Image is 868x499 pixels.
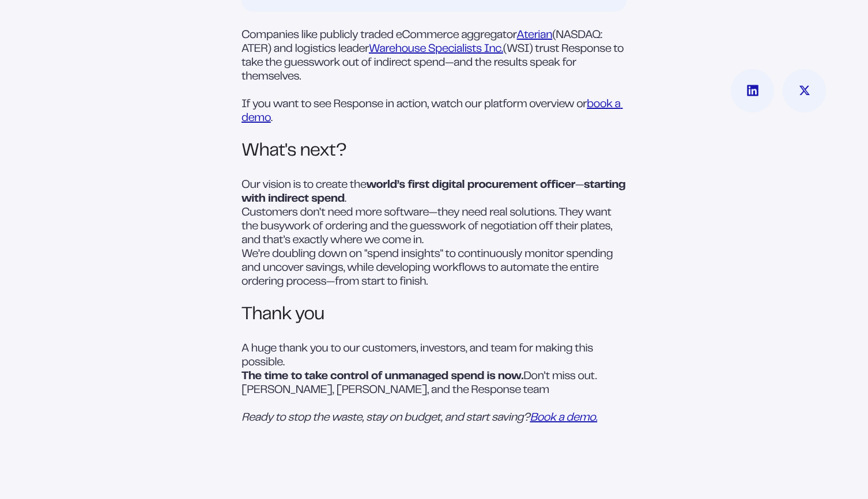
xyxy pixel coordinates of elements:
strong: world’s first digital procurement officer [366,180,575,190]
p: [PERSON_NAME], [PERSON_NAME], and the Response team [241,384,627,398]
em: Ready to stop the waste, stay on budget, and start saving? [241,413,530,423]
strong: The time to take control of unmanaged spend is now. [241,372,523,381]
a: Warehouse Specialists Inc. [369,44,503,54]
a: book a demo [241,100,622,123]
p: We’re doubling down on "spend insights" to continuously monitor spending and uncover savings, whi... [241,248,627,289]
p: Our vision is to create the — . [241,179,627,206]
p: If you want to see Response in action, watch our platform overview or . [241,98,627,126]
p: A huge thank you to our customers, investors, and team for making this possible. [241,342,627,370]
a: Aterian [517,31,553,40]
p: Don’t miss out. [241,370,627,384]
strong: starting with indirect spend [241,180,628,204]
p: Customers don’t need more software—they need real solutions. They want the busywork of ordering a... [241,206,627,248]
h1: What's next? [241,143,627,161]
h1: Thank you [241,307,627,325]
p: Companies like publicly traded eCommerce aggregator (NASDAQ: ATER) and logistics leader (WSI) tru... [241,29,627,84]
a: Book a demo. [530,413,597,423]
